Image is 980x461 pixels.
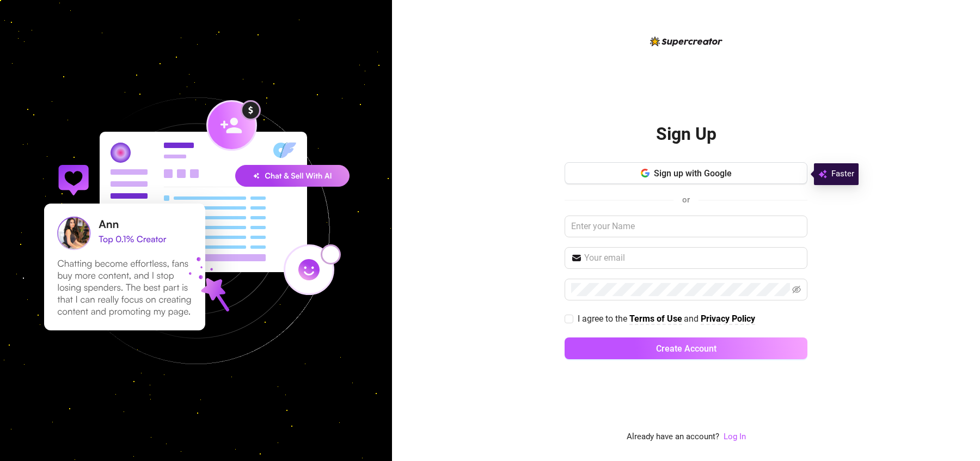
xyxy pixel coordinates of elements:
a: Log In [724,432,746,441]
strong: Privacy Policy [701,314,755,324]
span: Already have an account? [627,431,719,444]
span: or [682,195,690,205]
img: logo-BBDzfeDw.svg [650,36,722,46]
span: I agree to the [578,314,629,324]
strong: Terms of Use [629,314,682,324]
h2: Sign Up [656,123,716,145]
span: Create Account [656,343,716,354]
a: Log In [724,431,746,444]
a: Privacy Policy [701,314,755,325]
img: signup-background-D0MIrEPF.svg [8,42,384,419]
span: and [684,314,701,324]
input: Your email [584,251,801,265]
button: Sign up with Google [565,162,807,184]
span: Sign up with Google [654,168,732,179]
a: Terms of Use [629,314,682,325]
span: eye-invisible [792,285,801,294]
input: Enter your Name [565,216,807,237]
button: Create Account [565,337,807,359]
span: Faster [831,168,854,181]
img: svg%3e [818,168,827,181]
